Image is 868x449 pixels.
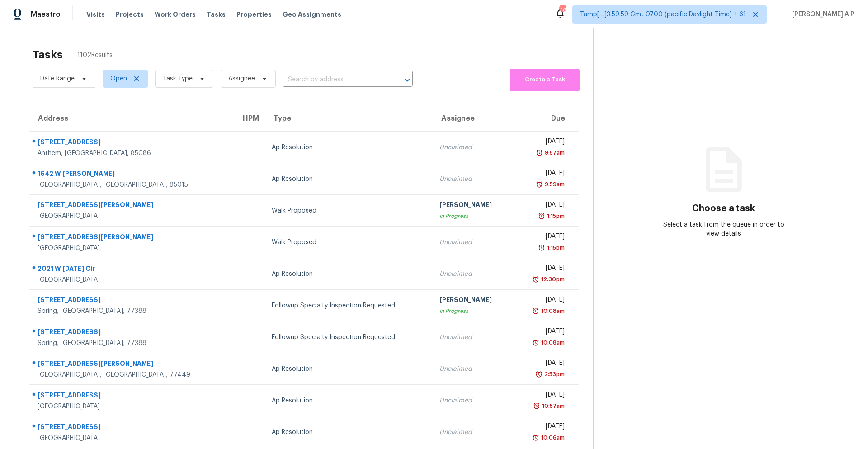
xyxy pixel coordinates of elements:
div: 1642 W [PERSON_NAME] [38,169,226,180]
span: Assignee [228,74,255,83]
div: [PERSON_NAME] [439,295,506,307]
div: Unclaimed [439,175,506,184]
div: [DATE] [520,327,565,338]
span: [PERSON_NAME] A P [788,10,854,19]
div: [DATE] [520,422,565,433]
img: Overdue Alarm Icon [536,180,543,189]
div: Unclaimed [439,396,506,405]
div: [STREET_ADDRESS] [38,137,226,149]
div: [STREET_ADDRESS][PERSON_NAME] [38,359,226,370]
div: Spring, [GEOGRAPHIC_DATA], 77388 [38,339,226,348]
img: Overdue Alarm Icon [538,243,545,252]
div: [DATE] [520,137,565,148]
span: Visits [86,10,105,19]
button: Open [401,74,414,86]
span: Tamp[…]3:59:59 Gmt 0700 (pacific Daylight Time) + 61 [580,10,746,19]
img: Overdue Alarm Icon [536,148,543,157]
div: [GEOGRAPHIC_DATA], [GEOGRAPHIC_DATA], 77449 [38,370,226,379]
div: [GEOGRAPHIC_DATA] [38,244,226,253]
img: Overdue Alarm Icon [532,307,539,316]
div: [STREET_ADDRESS] [38,327,226,339]
div: 10:08am [539,307,565,316]
span: Work Orders [155,10,196,19]
div: [STREET_ADDRESS][PERSON_NAME] [38,232,226,244]
th: Assignee [432,106,514,132]
div: Unclaimed [439,269,506,279]
div: Anthem, [GEOGRAPHIC_DATA], 85086 [38,149,226,158]
div: Ap Resolution [272,364,425,373]
div: Followup Specialty Inspection Requested [272,301,425,310]
div: In Progress [439,307,506,316]
div: Ap Resolution [272,175,425,184]
div: [STREET_ADDRESS][PERSON_NAME] [38,200,226,212]
div: 10:08am [539,338,565,347]
button: Create a Task [510,69,580,91]
span: Projects [116,10,144,19]
div: 9:57am [543,148,565,157]
div: Ap Resolution [272,396,425,405]
div: Ap Resolution [272,428,425,437]
div: 12:30pm [539,275,565,284]
div: [DATE] [520,390,565,402]
div: 2:53pm [542,370,565,379]
div: [STREET_ADDRESS] [38,391,226,402]
div: Select a task from the queue in order to view details [659,220,789,238]
h2: Tasks [33,50,63,59]
img: Overdue Alarm Icon [533,402,540,411]
div: [DATE] [520,359,565,370]
div: [GEOGRAPHIC_DATA] [38,434,226,443]
img: Overdue Alarm Icon [538,212,545,221]
span: 1102 Results [77,51,113,60]
div: [DATE] [520,200,565,212]
span: Maestro [31,10,61,19]
input: Search by address [283,73,387,87]
div: Unclaimed [439,364,506,373]
div: [DATE] [520,169,565,180]
span: Create a Task [514,75,575,85]
div: Walk Proposed [272,206,425,215]
th: Address [29,106,234,132]
div: [GEOGRAPHIC_DATA] [38,402,226,411]
span: Task Type [163,74,193,83]
div: Unclaimed [439,143,506,152]
div: [STREET_ADDRESS] [38,422,226,434]
img: Overdue Alarm Icon [532,433,539,442]
div: 1:15pm [545,212,565,221]
div: In Progress [439,212,506,221]
span: Tasks [207,11,226,18]
div: Unclaimed [439,428,506,437]
div: 10:57am [540,402,565,411]
span: Geo Assignments [283,10,341,19]
div: [DATE] [520,264,565,275]
div: [GEOGRAPHIC_DATA] [38,275,226,284]
div: [GEOGRAPHIC_DATA], [GEOGRAPHIC_DATA], 85015 [38,180,226,189]
div: Unclaimed [439,333,506,342]
div: Unclaimed [439,238,506,247]
span: Date Range [40,74,75,83]
span: Properties [236,10,272,19]
div: Spring, [GEOGRAPHIC_DATA], 77388 [38,307,226,316]
div: [DATE] [520,295,565,307]
div: 779 [559,5,566,14]
div: [DATE] [520,232,565,243]
th: Type [264,106,432,132]
img: Overdue Alarm Icon [532,275,539,284]
div: 10:06am [539,433,565,442]
h3: Choose a task [692,204,755,213]
div: 2021 W [DATE] Cir [38,264,226,275]
div: 9:59am [543,180,565,189]
div: Ap Resolution [272,143,425,152]
div: [STREET_ADDRESS] [38,295,226,307]
th: Due [513,106,579,132]
div: [PERSON_NAME] [439,200,506,212]
div: [GEOGRAPHIC_DATA] [38,212,226,221]
div: Walk Proposed [272,238,425,247]
div: Followup Specialty Inspection Requested [272,333,425,342]
div: 1:15pm [545,243,565,252]
div: Ap Resolution [272,269,425,279]
img: Overdue Alarm Icon [532,338,539,347]
span: Open [110,74,127,83]
img: Overdue Alarm Icon [535,370,542,379]
th: HPM [234,106,264,132]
